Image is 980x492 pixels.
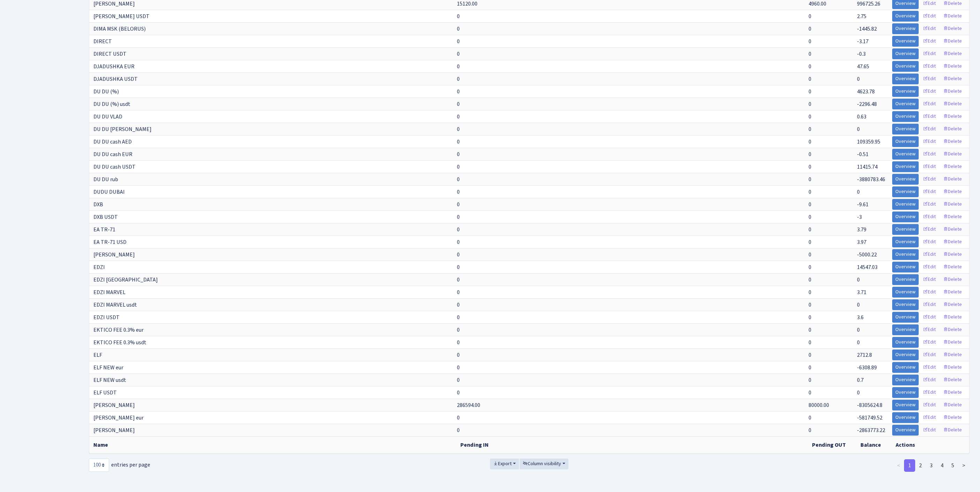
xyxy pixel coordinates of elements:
span: 3.79 [857,226,866,233]
a: Edit [920,74,939,84]
a: Overview [892,224,919,235]
a: Edit [920,136,939,147]
span: 0 [809,339,811,346]
a: 1 [904,459,915,472]
span: 0 [457,38,460,45]
span: -9.61 [857,201,868,208]
span: -3880783.46 [857,176,885,183]
span: [PERSON_NAME] [93,401,135,409]
span: ELF NEW usdt [93,376,126,384]
span: 0 [457,125,460,133]
span: DU DU cash USDT [93,163,136,171]
span: -1445.82 [857,25,877,33]
span: 109359.95 [857,138,880,146]
a: Edit [920,199,939,210]
span: 0 [809,326,811,334]
span: EDZI USDT [93,314,120,321]
a: Edit [920,174,939,185]
a: Edit [920,23,939,34]
th: Actions [891,436,969,453]
a: Edit [920,324,939,335]
a: Delete [940,48,965,59]
span: EKTICO FEE 0.3% eur [93,326,144,334]
a: Overview [892,149,919,160]
span: 47.65 [857,63,869,70]
span: DU DU cash AED [93,138,132,146]
a: Overview [892,249,919,260]
a: Edit [920,400,939,410]
select: entries per page [89,459,109,472]
span: 0.7 [857,376,864,384]
a: Delete [940,312,965,323]
a: Overview [892,375,919,385]
span: 0 [809,289,811,296]
span: DU DU (%) [93,88,119,95]
span: DU DU [PERSON_NAME] [93,125,152,133]
a: Edit [920,425,939,436]
span: 0 [809,376,811,384]
span: 0 [809,201,811,208]
a: Overview [892,23,919,34]
a: Overview [892,199,919,210]
span: 0 [809,251,811,259]
span: 0 [457,339,460,346]
span: 0 [809,263,811,271]
a: Overview [892,299,919,310]
span: 0 [809,113,811,121]
span: 0 [857,389,860,397]
a: Edit [920,161,939,172]
span: -3 [857,213,862,221]
a: Edit [920,99,939,109]
a: Overview [892,124,919,134]
a: Delete [940,174,965,185]
span: 0 [457,426,460,434]
span: EA TR-71 [93,226,115,233]
a: Delete [940,161,965,172]
span: -581749.52 [857,414,882,422]
a: Overview [892,11,919,22]
a: Edit [920,287,939,298]
span: 0 [809,163,811,171]
span: 0 [457,251,460,259]
span: DXB USDT [93,213,118,221]
span: 0 [809,63,811,70]
a: Delete [940,262,965,272]
a: Overview [892,212,919,222]
a: Edit [920,124,939,134]
span: DU DU rub [93,176,118,183]
span: 0 [809,25,811,33]
a: Delete [940,74,965,84]
span: ELF NEW eur [93,364,123,371]
a: Edit [920,312,939,323]
a: Edit [920,362,939,373]
a: Edit [920,337,939,348]
a: Overview [892,174,919,185]
span: 0 [857,276,860,284]
a: Delete [940,212,965,222]
a: Delete [940,299,965,310]
a: Delete [940,99,965,109]
span: DJADUSHKA EUR [93,63,135,70]
a: Delete [940,11,965,22]
a: Edit [920,61,939,72]
span: -2863773.22 [857,426,885,434]
span: 0 [809,426,811,434]
a: Overview [892,136,919,147]
span: 0 [457,151,460,158]
span: 0 [809,176,811,183]
span: DUDU DUBAI [93,188,125,196]
a: Edit [920,224,939,235]
span: -3.17 [857,38,868,45]
span: 0 [809,238,811,246]
a: 5 [947,459,958,472]
span: 0 [457,163,460,171]
span: 0 [857,125,860,133]
span: 0 [809,13,811,20]
span: 0 [809,389,811,397]
span: 0 [857,188,860,196]
a: Overview [892,262,919,272]
span: 0 [457,289,460,296]
span: 0 [809,301,811,309]
a: Overview [892,312,919,323]
span: 0 [457,276,460,284]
